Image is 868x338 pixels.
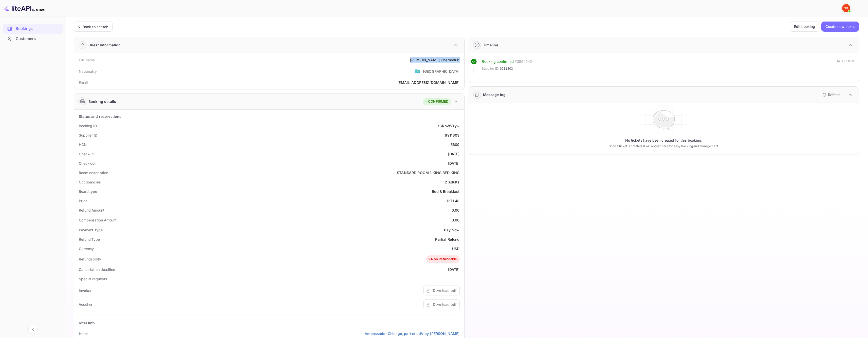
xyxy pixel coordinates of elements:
[482,66,500,71] span: Supplier ID:
[79,142,87,147] div: HCN
[79,267,115,272] div: Cancellation deadline
[483,92,506,97] div: Message log
[88,42,121,48] div: Guest information
[625,138,702,143] p: No tickets have been created for this booking.
[79,80,88,85] div: Email
[433,288,456,293] div: Download pdf
[4,4,45,12] img: LiteAPI logo
[835,59,855,73] div: [DATE] 16:31
[410,57,459,63] div: [PERSON_NAME] Chernodub
[79,170,108,175] div: Room description
[448,161,460,166] div: [DATE]
[28,325,38,334] button: Collapse navigation
[79,151,94,157] div: Check-in
[446,198,459,203] div: 1271.48
[432,189,459,194] div: Bed & Breakfast
[397,170,459,175] div: STANDARD ROOM 1 KING BED KING
[445,133,459,138] div: 6911303
[79,69,97,74] div: Nationality
[79,217,117,223] div: Compensation Amount
[79,331,88,336] div: Hotel
[515,59,532,65] div: # 3594542
[78,320,95,326] div: Hotel Info
[79,57,95,63] div: Full name
[452,208,460,213] div: 0.00
[79,227,103,233] div: Payment Type
[790,22,819,32] button: Edit booking
[79,302,92,307] div: Voucher
[79,256,101,262] div: Refundability
[482,59,514,65] div: Booking confirmed
[444,227,459,233] div: Pay Now
[828,92,840,97] p: Refresh
[842,4,850,12] img: Yandex Support
[83,24,108,29] div: Back to search
[445,179,459,185] div: 2 Adults
[428,257,457,262] div: Non Refundable
[79,276,107,281] div: Special requests
[424,99,448,104] div: CONFIRMED
[483,42,498,48] div: Timeline
[79,246,94,251] div: Currency
[3,24,63,33] a: Bookings
[79,133,97,138] div: Supplier ID
[452,217,460,223] div: 0.00
[79,114,121,119] div: Status and reservations
[79,208,104,213] div: Refund Amount
[435,237,459,242] div: Partial Refund
[88,99,116,104] div: Booking details
[433,302,456,307] div: Download pdf
[16,36,60,42] div: Customers
[79,161,96,166] div: Check out
[415,67,420,76] span: United States
[452,246,459,251] div: USD
[79,123,97,128] div: Booking ID
[3,24,63,34] div: Bookings
[3,34,63,44] div: Customers
[448,267,460,272] div: [DATE]
[423,69,460,74] div: [GEOGRAPHIC_DATA]
[79,179,101,185] div: Occupancies
[437,123,459,128] div: sGRbWVzyQ
[821,22,859,32] button: Create new ticket
[16,26,60,32] div: Bookings
[79,198,87,203] div: Price
[397,80,459,85] div: [EMAIL_ADDRESS][DOMAIN_NAME]
[79,237,100,242] div: Refund Type
[448,151,460,157] div: [DATE]
[451,142,460,147] div: 5609
[500,66,513,71] span: 6911303
[79,288,91,293] div: Invoice
[79,189,97,194] div: Board type
[558,144,770,148] p: Once a ticket is created, it will appear here for easy tracking and management.
[3,34,63,43] a: Customers
[819,91,842,99] button: Refresh
[365,331,459,336] a: Ambassador Chicago, part of JdV by [PERSON_NAME]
